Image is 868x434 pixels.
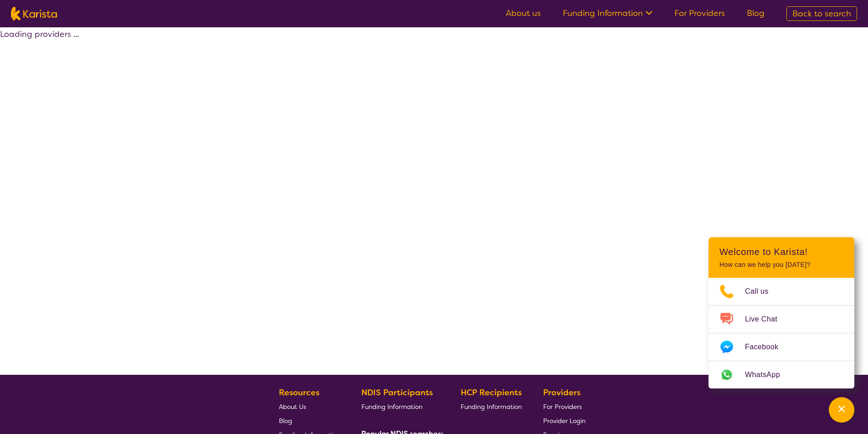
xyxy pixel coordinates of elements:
[709,278,854,388] ul: Choose channel
[279,399,340,414] a: About Us
[719,261,843,269] p: How can we help you [DATE]?
[461,399,522,414] a: Funding Information
[745,368,791,382] span: WhatsApp
[745,312,788,326] span: Live Chat
[543,414,586,428] a: Provider Login
[709,237,854,388] div: Channel Menu
[745,285,780,298] span: Call us
[674,8,725,19] a: For Providers
[786,6,857,21] a: Back to search
[361,403,422,411] span: Funding Information
[543,387,580,398] b: Providers
[361,399,440,414] a: Funding Information
[747,8,765,19] a: Blog
[745,340,789,354] span: Facebook
[279,417,292,425] span: Blog
[279,387,319,398] b: Resources
[543,403,582,411] span: For Providers
[563,8,652,19] a: Funding Information
[461,403,522,411] span: Funding Information
[829,397,854,423] button: Channel Menu
[279,403,306,411] span: About Us
[361,387,433,398] b: NDIS Participants
[792,8,851,19] span: Back to search
[709,361,854,388] a: Web link opens in a new tab.
[11,7,57,20] img: Karista logo
[279,414,340,428] a: Blog
[461,387,522,398] b: HCP Recipients
[719,246,843,257] h2: Welcome to Karista!
[543,417,586,425] span: Provider Login
[506,8,541,19] a: About us
[543,399,586,414] a: For Providers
